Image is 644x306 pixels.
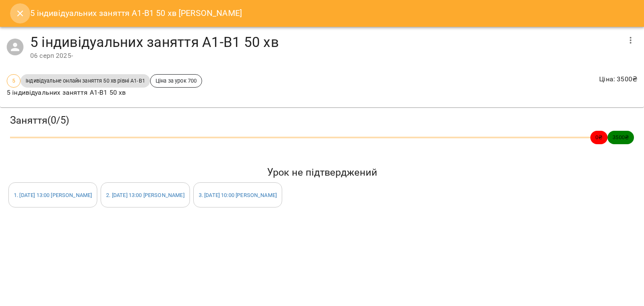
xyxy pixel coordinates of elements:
[151,77,202,85] span: Ціна за урок 700
[599,74,637,84] p: Ціна : 3500 ₴
[7,88,202,98] p: 5 індивідуальних заняття А1-В1 50 хв
[21,77,150,85] span: Індивідуальне онлайн заняття 50 хв рівні А1-В1
[8,166,636,179] h5: Урок не підтверджений
[10,114,634,127] h3: Заняття ( 0 / 5 )
[199,192,277,198] a: 3. [DATE] 10:00 [PERSON_NAME]
[106,192,184,198] a: 2. [DATE] 13:00 [PERSON_NAME]
[10,3,30,23] button: Close
[30,7,242,20] h6: 5 індивідуальних заняття А1-В1 50 хв [PERSON_NAME]
[30,34,621,51] h4: 5 індивідуальних заняття А1-В1 50 хв
[590,133,608,141] span: 0 ₴
[608,133,634,141] span: 3500 ₴
[7,77,20,85] span: 5
[30,51,621,61] div: 06 серп 2025 -
[14,192,92,198] a: 1. [DATE] 13:00 [PERSON_NAME]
